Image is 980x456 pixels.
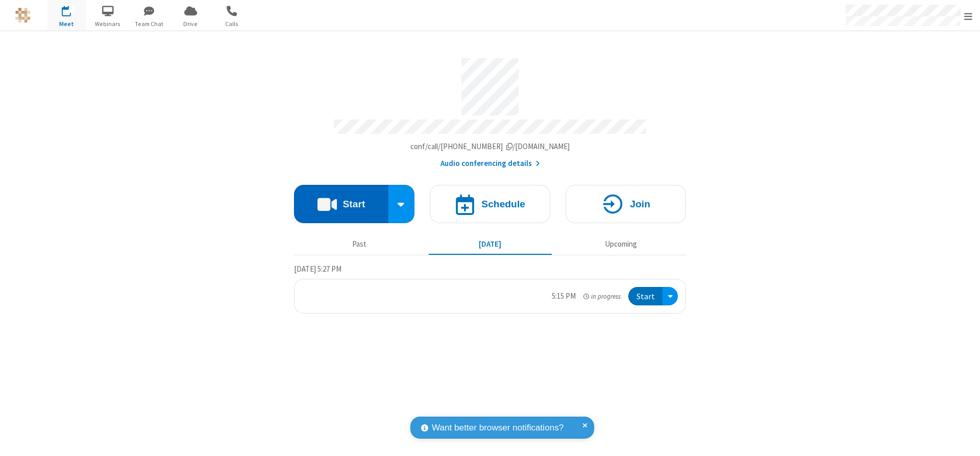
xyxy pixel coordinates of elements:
[440,158,540,170] button: Audio conferencing details
[583,292,621,301] em: in progress
[954,429,972,449] iframe: Chat
[429,234,552,254] button: [DATE]
[663,287,678,306] div: Open menu
[410,141,570,153] button: Copy my meeting room linkCopy my meeting room link
[552,291,576,302] div: 5:15 PM
[294,263,686,314] section: Today's Meetings
[130,19,168,29] span: Team Chat
[628,287,663,306] button: Start
[559,234,682,254] button: Upcoming
[566,185,686,223] button: Join
[213,19,251,29] span: Calls
[430,185,550,223] button: Schedule
[15,8,31,23] img: QA Selenium DO NOT DELETE OR CHANGE
[388,185,415,223] div: Start conference options
[630,199,650,209] h4: Join
[410,141,570,151] span: Copy my meeting room link
[294,185,388,223] button: Start
[294,51,686,170] section: Account details
[47,19,86,29] span: Meet
[481,199,525,209] h4: Schedule
[432,421,563,435] span: Want better browser notifications?
[342,199,365,209] h4: Start
[298,234,421,254] button: Past
[171,19,210,29] span: Drive
[69,6,76,13] div: 1
[89,19,127,29] span: Webinars
[294,264,341,274] span: [DATE] 5:27 PM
